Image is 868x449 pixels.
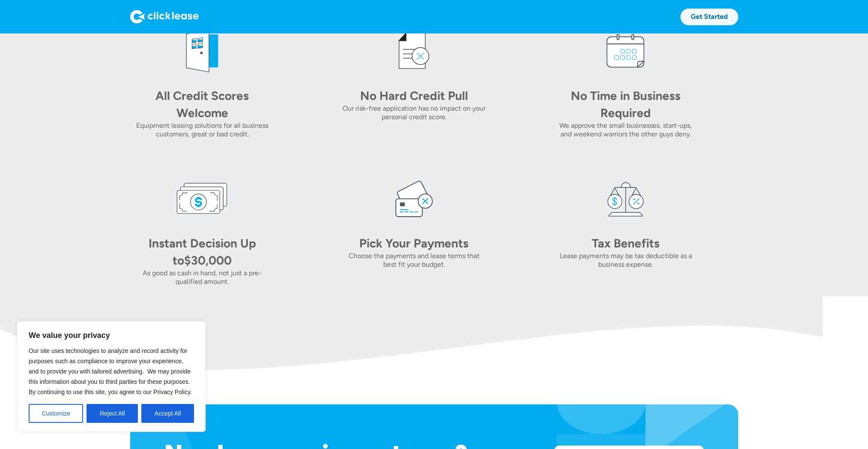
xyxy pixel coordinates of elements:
div: No Hard Credit Pull [354,87,474,104]
div: $30,000 [184,253,232,268]
div: Equipment leasing solutions for all business customers, great or bad credit. [130,121,274,139]
div: Tax Benefits [566,235,686,252]
button: Reject All [87,404,138,423]
img: credit icon [388,25,440,77]
img: Logo [130,10,199,24]
div: No Time in Business Required [566,87,686,121]
img: calendar icon [600,25,651,77]
img: card icon [388,173,440,224]
div: All Credit Scores Welcome [142,87,262,121]
p: We value your privacy [29,330,194,341]
div: Pick Your Payments [354,235,474,252]
img: tax icon [600,173,651,224]
div: We approve the small businesses, start-ups, and weekend warriors the other guys deny. [554,121,698,139]
button: Customize [29,404,83,423]
div: As good as cash in hand, not just a pre-qualified amount. [130,269,274,286]
img: money icon [176,173,228,224]
button: Accept All [141,404,194,423]
div: Instant Decision Up to [149,236,256,268]
div: Lease payments may be tax deductible as a business expense. [554,252,698,269]
a: Get Started [680,9,738,25]
img: welcome icon [176,25,228,77]
div: We value your privacy [17,321,206,432]
span: Our site uses technologies to analyze and record activity for purposes such as compliance to impr... [29,347,192,395]
div: Our risk-free application has no impact on your personal credit score. [342,104,486,121]
div: Choose the payments and lease terms that best fit your budget. [342,252,486,269]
